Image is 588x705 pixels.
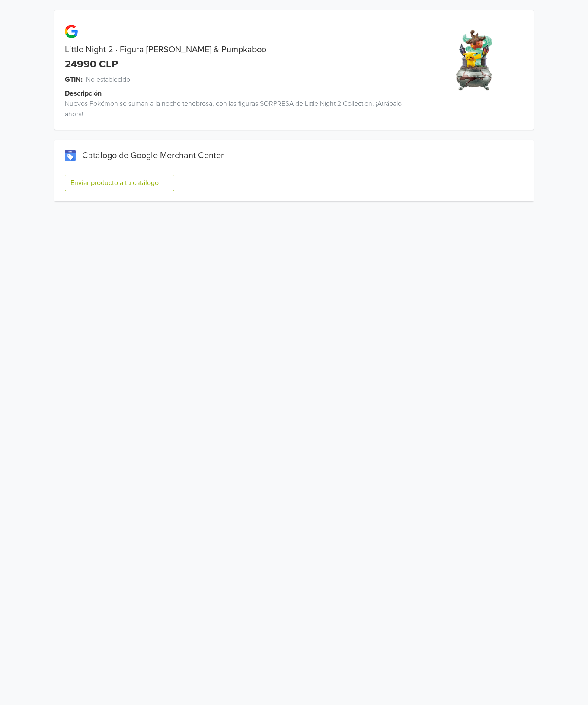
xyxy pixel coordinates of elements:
span: GTIN: [65,74,83,85]
span: No establecido [86,74,130,85]
div: Nuevos Pokémon se suman a la noche tenebrosa, con las figuras SORPRESA de Little Night 2 Collecti... [54,99,414,119]
div: Catálogo de Google Merchant Center [65,150,523,161]
img: product_image [441,28,506,93]
button: Enviar producto a tu catálogo [65,175,174,191]
div: Descripción [65,88,424,99]
div: 24990 CLP [65,58,118,71]
div: Little Night 2 · Figura [PERSON_NAME] & Pumpkaboo [54,45,414,55]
